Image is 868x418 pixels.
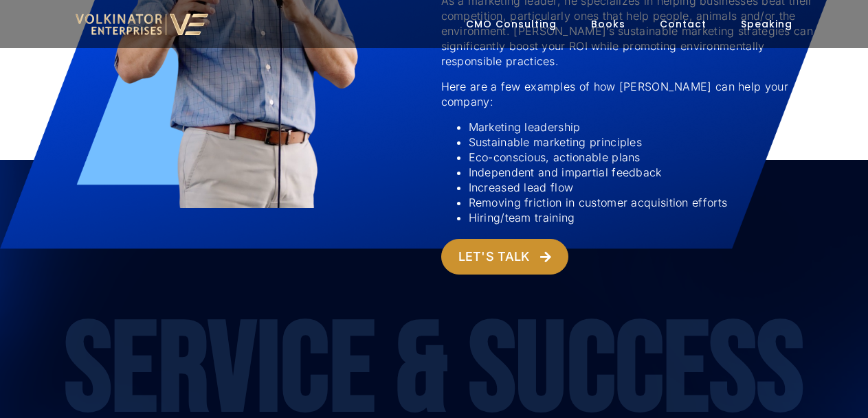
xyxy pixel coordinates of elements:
p: Eco-conscious, actionable plans [469,150,827,165]
li: Marketing leadership [469,119,827,135]
li: Removing friction in customer acquisition efforts [469,195,827,210]
img: volkinator logo [76,14,208,35]
a: Contact [660,10,706,38]
a: Books [591,10,625,38]
span: Let's Talk [458,248,530,266]
p: Here are a few examples of how [PERSON_NAME] can help your company: [441,79,827,109]
a: Let's Talk [441,239,568,275]
nav: Menu [222,10,792,38]
a: Speaking [741,10,792,38]
li: Increased lead flow [469,180,827,195]
li: Hiring/team training [469,210,827,225]
a: CMO Consulting [466,10,557,38]
p: Sustainable marketing principles [469,135,827,150]
li: Independent and impartial feedback [469,165,827,180]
